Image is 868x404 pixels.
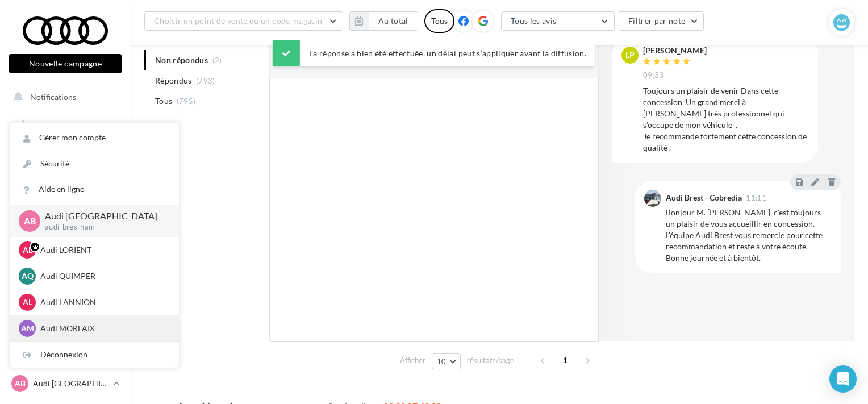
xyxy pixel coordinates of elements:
[666,194,742,202] div: Audi Brest - Cobredia
[7,227,124,251] a: Médiathèque
[40,270,165,282] p: Audi QUIMPER
[144,11,343,31] button: Choisir un point de vente ou un code magasin
[45,222,161,232] p: audi-bres-ham
[45,210,161,223] p: Audi [GEOGRAPHIC_DATA]
[177,97,196,106] span: (795)
[7,141,124,166] a: Boîte de réception57
[23,297,32,308] span: AL
[349,11,418,31] button: Au total
[7,199,124,223] a: Campagnes
[467,355,514,366] span: résultats/page
[10,151,179,177] a: Sécurité
[40,244,165,256] p: Audi LORIENT
[154,16,322,26] span: Choisir un point de vente ou un code magasin
[666,207,832,264] div: Bonjour M. [PERSON_NAME], c'est toujours un plaisir de vous accueillir en concession. L'équipe Au...
[23,244,32,256] span: AL
[625,49,635,61] span: LP
[155,75,192,86] span: Répondus
[15,378,26,389] span: AB
[40,323,165,334] p: Audi MORLAIX
[22,270,34,282] span: AQ
[7,256,124,289] a: PLV et print personnalisable
[556,351,574,369] span: 1
[10,177,179,202] a: Aide en ligne
[30,120,69,130] span: Opérations
[273,40,595,66] div: La réponse a bien été effectuée, un délai peut s’appliquer avant la diffusion.
[10,342,179,368] div: Déconnexion
[9,373,122,394] a: AB Audi [GEOGRAPHIC_DATA]
[619,11,704,31] button: Filtrer par note
[432,353,461,369] button: 10
[437,357,446,366] span: 10
[24,214,36,227] span: AB
[746,194,767,202] span: 11:11
[7,85,119,109] button: Notifications
[33,378,108,389] p: Audi [GEOGRAPHIC_DATA]
[21,323,34,334] span: AM
[424,9,454,33] div: Tous
[40,297,165,308] p: Audi LANNION
[643,85,809,153] div: Toujours un plaisir de venir Dans cette concession. Un grand merci à [PERSON_NAME] très professio...
[9,54,122,73] button: Nouvelle campagne
[155,95,172,107] span: Tous
[369,11,418,31] button: Au total
[196,76,215,85] span: (793)
[511,16,557,26] span: Tous les avis
[7,114,124,138] a: Opérations
[10,125,179,151] a: Gérer mon compte
[829,365,857,393] div: Open Intercom Messenger
[643,70,664,81] span: 09:33
[400,355,425,366] span: Afficher
[643,47,707,55] div: [PERSON_NAME]
[30,92,76,102] span: Notifications
[501,11,615,31] button: Tous les avis
[7,171,124,195] a: Visibilité en ligne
